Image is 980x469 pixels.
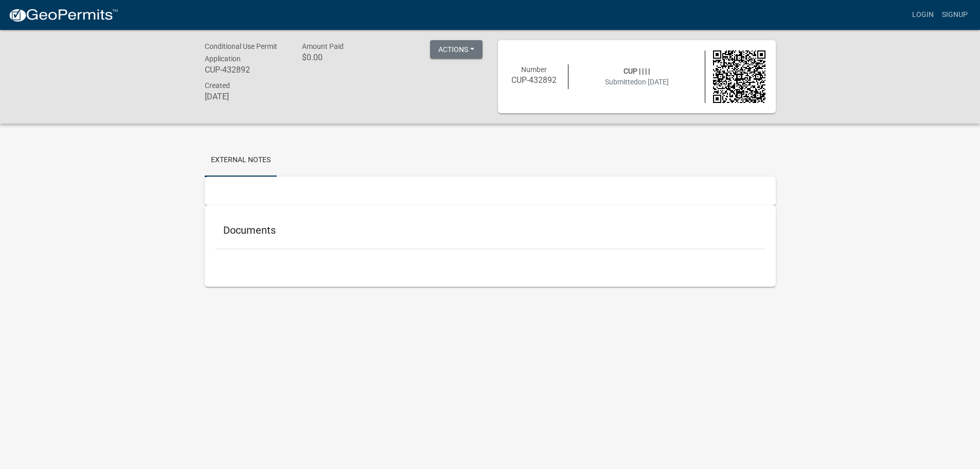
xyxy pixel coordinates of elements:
button: Actions [430,40,483,59]
h5: Documents [223,224,757,236]
h6: CUP-432892 [205,65,287,75]
span: Submitted on [DATE] [605,78,669,86]
a: Signup [938,5,972,25]
span: CUP | | | | [623,67,650,75]
h6: [DATE] [205,92,287,101]
span: Number [521,65,547,74]
a: External Notes [205,144,277,177]
span: Conditional Use Permit Application [205,42,277,63]
a: Login [908,5,938,25]
h6: CUP-432892 [508,75,561,85]
h6: $0.00 [302,53,384,62]
img: QR code [713,50,765,103]
span: Created [205,81,230,90]
span: Amount Paid [302,42,344,50]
